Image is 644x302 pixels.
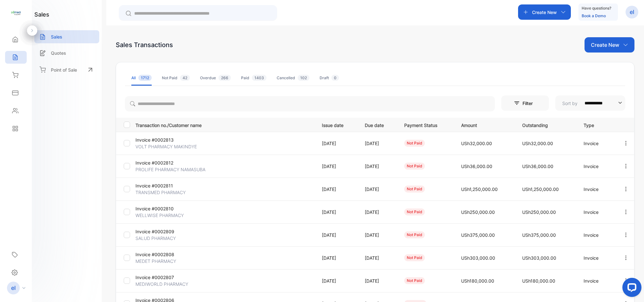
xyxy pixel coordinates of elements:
button: Create New [585,37,634,53]
a: Quotes [34,46,99,60]
p: Create New [532,9,557,16]
p: MEDIWORLD PHARMACY [135,281,195,287]
span: USh303,000.00 [522,255,556,261]
div: Overdue [200,75,231,81]
span: USh375,000.00 [522,232,556,238]
span: USh1,250,000.00 [461,186,498,192]
span: USh180,000.00 [522,278,555,284]
h1: sales [34,10,49,19]
p: WELLWISE PHARMACY [135,212,195,219]
p: Due date [365,121,391,129]
p: [DATE] [322,277,351,284]
p: [DATE] [322,209,351,215]
p: Invoice #0002812 [135,159,195,166]
p: VOLT PHARMACY MAKINDYE [135,143,197,150]
p: Invoice #0002807 [135,274,195,281]
button: el [626,4,638,20]
p: Create New [591,41,619,49]
p: TRANSMED PHARMACY [135,189,195,196]
p: Have questions? [582,5,611,11]
span: USh1,250,000.00 [522,186,559,192]
p: Invoice #0002813 [135,137,195,143]
a: Sales [34,30,99,43]
p: Invoice #0002811 [135,182,195,189]
span: 1403 [252,75,267,81]
a: Book a Demo [582,13,606,18]
p: Invoice [584,140,610,147]
div: not paid [404,163,425,170]
div: not paid [404,231,425,238]
div: Not Paid [162,75,190,81]
p: el [630,8,634,16]
p: Sales [51,33,62,40]
p: Invoice [584,209,610,215]
p: Invoice [584,255,610,261]
p: [DATE] [322,163,351,170]
p: Quotes [51,50,66,56]
p: Transaction no./Customer name [135,121,314,129]
p: Invoice [584,186,610,193]
span: USh250,000.00 [461,209,495,215]
p: [DATE] [365,232,391,238]
p: [DATE] [365,140,391,147]
p: MEDET PHARMACY [135,258,195,264]
span: USh303,000.00 [461,255,495,261]
p: Invoice #0002809 [135,228,195,235]
span: 102 [298,75,309,81]
p: Point of Sale [51,67,77,73]
div: not paid [404,208,425,215]
p: Outstanding [522,121,570,129]
p: Issue date [322,121,351,129]
span: USh36,000.00 [522,164,553,169]
img: logo [11,8,21,18]
span: 42 [180,75,190,81]
div: Cancelled [277,75,309,81]
span: 0 [331,75,339,81]
p: Sort by [562,100,578,107]
div: not paid [404,140,425,147]
div: Sales Transactions [116,40,173,50]
iframe: LiveChat chat widget [617,275,644,302]
button: Sort by [555,95,625,111]
p: [DATE] [365,255,391,261]
p: [DATE] [322,186,351,193]
p: Invoice [584,277,610,284]
span: USh250,000.00 [522,209,556,215]
p: Payment Status [404,121,448,129]
p: [DATE] [322,232,351,238]
div: Draft [320,75,339,81]
p: Invoice #0002810 [135,205,195,212]
p: SALUD PHARMACY [135,235,195,242]
span: USh32,000.00 [522,141,553,146]
span: USh180,000.00 [461,278,494,284]
button: Create New [518,4,571,20]
p: [DATE] [365,209,391,215]
span: 1712 [138,75,152,81]
p: Invoice #0002808 [135,251,195,258]
span: USh36,000.00 [461,164,492,169]
p: el [11,284,16,292]
p: [DATE] [322,140,351,147]
span: USh375,000.00 [461,232,495,238]
p: Invoice [584,163,610,170]
div: not paid [404,186,425,193]
p: Type [584,121,610,129]
p: [DATE] [365,163,391,170]
div: not paid [404,277,425,284]
span: USh32,000.00 [461,141,492,146]
div: not paid [404,254,425,261]
p: [DATE] [365,186,391,193]
p: Invoice [584,232,610,238]
p: [DATE] [322,255,351,261]
a: Point of Sale [34,63,99,77]
div: Paid [241,75,267,81]
p: [DATE] [365,277,391,284]
div: All [131,75,152,81]
p: Amount [461,121,509,129]
span: 266 [218,75,231,81]
p: PROLIFE PHARMACY NAMASUBA [135,166,205,173]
